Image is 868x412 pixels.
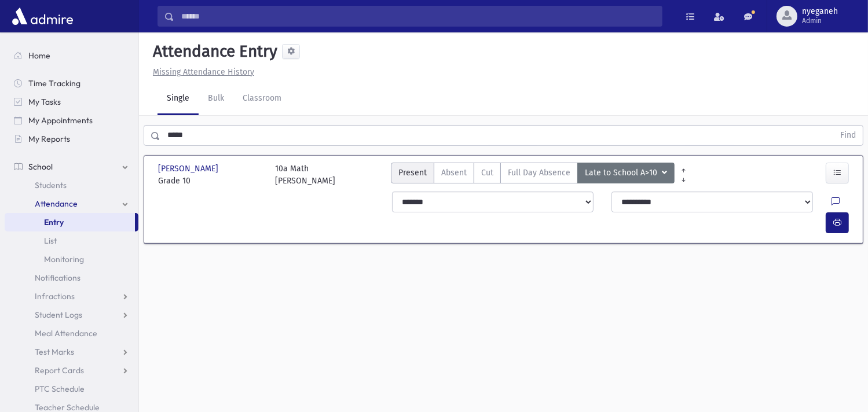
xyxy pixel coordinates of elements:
[35,365,84,376] span: Report Cards
[275,163,335,187] div: 10a Math [PERSON_NAME]
[44,254,84,264] span: Monitoring
[5,380,138,398] a: PTC Schedule
[35,273,80,283] span: Notifications
[391,163,675,187] div: AttTypes
[5,194,138,213] a: Attendance
[9,5,76,28] img: AdmirePro
[28,134,70,144] span: My Reports
[35,384,85,394] span: PTC Schedule
[5,324,138,343] a: Meal Attendance
[28,115,93,126] span: My Appointments
[481,167,493,179] span: Cut
[199,83,233,115] a: Bulk
[5,46,138,65] a: Home
[35,347,74,357] span: Test Marks
[153,67,254,77] u: Missing Attendance History
[5,268,138,287] a: Notifications
[28,97,61,107] span: My Tasks
[5,74,138,93] a: Time Tracking
[35,328,97,339] span: Meal Attendance
[44,236,57,246] span: List
[28,78,80,89] span: Time Tracking
[158,163,221,175] span: [PERSON_NAME]
[5,111,138,130] a: My Appointments
[158,83,199,115] a: Single
[577,163,675,183] button: Late to School A>10
[5,343,138,361] a: Test Marks
[148,42,277,61] h5: Attendance Entry
[585,167,660,179] span: Late to School A>10
[5,231,138,250] a: List
[44,217,64,227] span: Entry
[35,198,78,209] span: Attendance
[28,50,50,61] span: Home
[5,130,138,148] a: My Reports
[5,176,138,194] a: Students
[441,167,467,179] span: Absent
[5,250,138,268] a: Monitoring
[35,180,67,190] span: Students
[5,213,135,231] a: Entry
[174,6,662,27] input: Search
[802,7,838,16] span: nyeganeh
[5,361,138,380] a: Report Cards
[398,167,427,179] span: Present
[35,310,82,320] span: Student Logs
[5,93,138,111] a: My Tasks
[833,126,863,145] button: Find
[5,157,138,176] a: School
[233,83,291,115] a: Classroom
[5,287,138,306] a: Infractions
[28,161,53,172] span: School
[508,167,570,179] span: Full Day Absence
[5,306,138,324] a: Student Logs
[148,67,254,77] a: Missing Attendance History
[35,291,75,301] span: Infractions
[802,16,838,25] span: Admin
[158,175,263,187] span: Grade 10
